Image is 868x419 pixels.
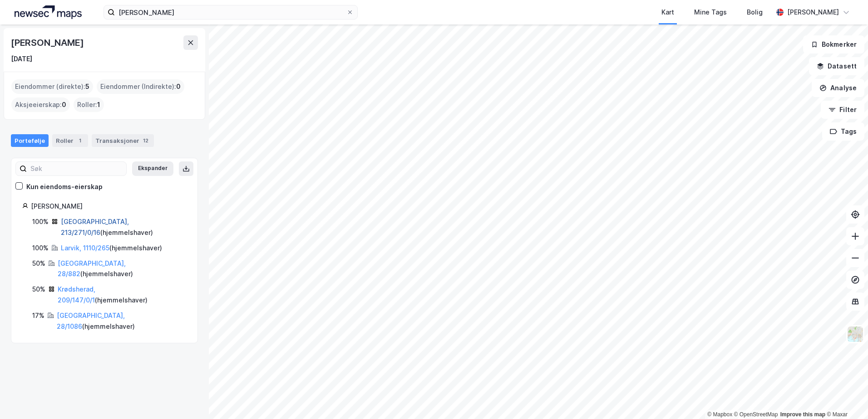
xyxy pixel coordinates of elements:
div: ( hjemmelshaver ) [58,258,187,280]
div: [PERSON_NAME] [31,201,187,212]
button: Filter [821,101,864,119]
div: Transaksjoner [92,134,154,147]
div: ( hjemmelshaver ) [61,243,162,253]
span: 0 [176,81,181,92]
a: [GEOGRAPHIC_DATA], 28/882 [58,259,126,278]
button: Bokmerker [803,35,864,54]
div: Aksjeeierskap : [11,97,70,112]
div: ( hjemmelshaver ) [58,284,187,306]
a: [GEOGRAPHIC_DATA], 28/1086 [57,312,125,330]
div: Eiendommer (Indirekte) : [97,79,184,94]
div: [DATE] [11,54,32,64]
div: Bolig [747,7,763,18]
span: 5 [85,81,89,92]
button: Tags [822,122,864,141]
div: 17% [32,310,44,321]
a: Improve this map [780,411,825,418]
iframe: Chat Widget [823,375,868,419]
div: Portefølje [11,134,49,147]
a: Larvik, 1110/265 [61,244,109,252]
a: [GEOGRAPHIC_DATA], 213/271/0/16 [61,218,129,236]
div: ( hjemmelshaver ) [57,310,187,332]
div: Kun eiendoms-eierskap [26,181,103,192]
button: Analyse [812,79,864,97]
div: [PERSON_NAME] [11,35,85,50]
div: 50% [32,258,45,269]
span: 0 [62,99,66,110]
div: ( hjemmelshaver ) [61,216,187,238]
div: [PERSON_NAME] [787,7,839,18]
div: 100% [32,216,49,227]
a: OpenStreetMap [734,411,778,418]
div: Roller [52,134,88,147]
div: Mine Tags [694,7,727,18]
div: 50% [32,284,45,295]
a: Mapbox [707,411,732,418]
div: 1 [75,136,84,145]
div: Eiendommer (direkte) : [11,79,93,94]
div: 100% [32,243,49,253]
input: Søk [27,162,126,175]
button: Ekspander [132,161,173,176]
div: Roller : [74,97,104,112]
img: Z [847,326,864,343]
div: 12 [141,136,150,145]
div: Kart [661,7,674,18]
div: Kontrollprogram for chat [823,375,868,419]
img: logo.a4113a55bc3d86da70a041830d287a7e.svg [15,5,82,19]
a: Krødsherad, 209/147/0/1 [58,285,95,304]
span: 1 [97,99,100,110]
button: Datasett [809,57,864,75]
input: Søk på adresse, matrikkel, gårdeiere, leietakere eller personer [115,5,346,19]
